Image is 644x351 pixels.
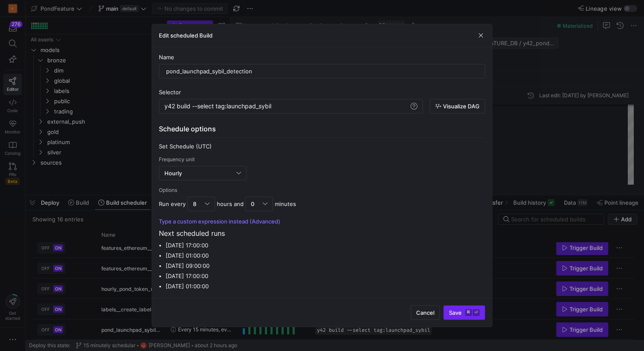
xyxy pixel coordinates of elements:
[159,187,485,193] div: Options
[159,157,485,162] div: Frequency unit
[234,200,244,207] span: and
[166,240,485,250] li: [DATE] 17:00:00
[251,200,254,207] span: 0
[159,32,213,39] h3: Edit scheduled Build
[443,305,485,320] button: Save⌘⏎
[164,170,182,177] span: Hourly
[159,200,186,207] span: Run every
[443,103,480,110] span: Visualize DAG
[473,309,480,316] kbd: ⏎
[159,89,181,96] span: Selector
[159,218,280,225] button: Type a custom expression instead (Advanced)
[465,309,472,316] kbd: ⌘
[416,309,434,316] span: Cancel
[159,124,485,138] div: Schedule options
[166,271,485,281] li: [DATE] 17:00:00
[166,281,485,291] li: [DATE] 01:00:00
[193,200,196,207] span: 8
[159,54,174,61] span: Name
[449,309,480,316] span: Save
[217,200,232,207] span: hours
[411,305,440,320] button: Cancel
[166,250,485,261] li: [DATE] 01:00:00
[430,99,485,113] button: Visualize DAG
[159,228,485,238] p: Next scheduled runs
[166,261,485,271] li: [DATE] 09:00:00
[164,102,271,110] span: y42 build --select tag:launchpad_sybil
[275,200,296,207] span: minutes
[159,143,485,150] div: Set Schedule (UTC)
